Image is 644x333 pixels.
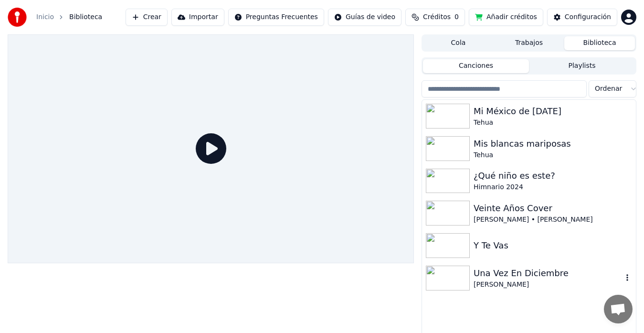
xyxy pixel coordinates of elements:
span: Créditos [423,12,451,22]
div: Mi México de [DATE] [474,105,632,118]
button: Crear [126,9,168,26]
button: Playlists [529,59,635,73]
button: Créditos0 [405,9,465,26]
div: [PERSON_NAME] • [PERSON_NAME] [474,215,632,225]
span: Biblioteca [69,12,102,22]
button: Preguntas Frecuentes [228,9,324,26]
div: Mis blancas mariposas [474,137,632,150]
button: Trabajos [494,36,564,50]
div: Tehua [474,118,632,128]
nav: breadcrumb [36,12,102,22]
button: Cola [423,36,494,50]
div: Tehua [474,150,632,160]
div: Configuración [565,12,611,22]
button: Añadir créditos [469,9,543,26]
button: Configuración [547,9,617,26]
span: 0 [454,12,459,22]
button: Biblioteca [564,36,635,50]
div: Veinte Años Cover [474,202,632,215]
div: Himnario 2024 [474,183,632,192]
div: [PERSON_NAME] [474,280,623,290]
button: Canciones [423,59,529,73]
button: Guías de video [328,9,401,26]
div: Y Te Vas [474,239,632,252]
span: Ordenar [595,84,622,94]
button: Importar [171,9,224,26]
img: youka [8,8,27,27]
div: ¿Qué niño es este? [474,169,632,183]
div: Chat abierto [604,295,633,323]
div: Una Vez En Diciembre [474,267,623,280]
a: Inicio [36,12,54,22]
